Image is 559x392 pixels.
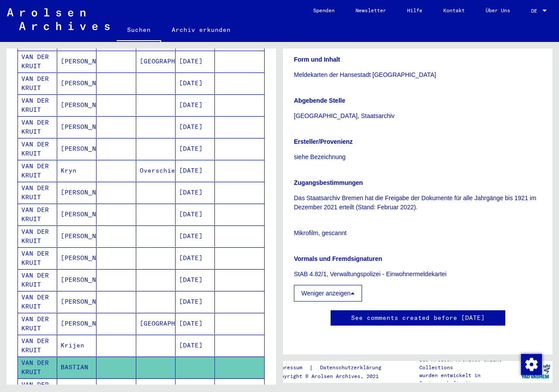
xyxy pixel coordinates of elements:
[18,313,57,334] mat-cell: VAN DER KRUIT
[18,116,57,138] mat-cell: VAN DER KRUIT
[294,97,345,104] b: Abgebende Stelle
[57,94,97,116] mat-cell: [PERSON_NAME]
[294,179,363,186] b: Zugangsbestimmungen
[18,51,57,72] mat-cell: VAN DER KRUIT
[176,291,215,312] mat-cell: [DATE]
[313,363,392,372] a: Datenschutzerklärung
[176,247,215,269] mat-cell: [DATE]
[18,94,57,116] mat-cell: VAN DER KRUIT
[521,354,542,375] img: Zustimmung ändern
[176,182,215,203] mat-cell: [DATE]
[275,372,392,380] p: Copyright © Arolsen Archives, 2021
[57,357,97,378] mat-cell: BASTIAN
[57,182,97,203] mat-cell: [PERSON_NAME]
[57,247,97,269] mat-cell: [PERSON_NAME]
[7,8,110,30] img: Arolsen_neg.svg
[294,270,542,279] p: StAB 4.82/1, Verwaltungspolizei - Einwohnermeldekartei
[275,363,392,372] div: |
[294,194,542,212] p: Das Staatsarchiv Bremen hat die Freigabe der Dokumente für alle Jahrgänge bis 1921 im Dezember 20...
[294,56,340,63] b: Form und Inhalt
[18,138,57,160] mat-cell: VAN DER KRUIT
[57,313,97,334] mat-cell: [PERSON_NAME]
[176,51,215,72] mat-cell: [DATE]
[176,335,215,356] mat-cell: [DATE]
[176,73,215,94] mat-cell: [DATE]
[294,70,542,80] p: Meldekarten der Hansestadt [GEOGRAPHIC_DATA]
[57,204,97,225] mat-cell: [PERSON_NAME]
[136,313,176,334] mat-cell: [GEOGRAPHIC_DATA]
[57,73,97,94] mat-cell: [PERSON_NAME]
[57,51,97,72] mat-cell: [PERSON_NAME]
[57,291,97,312] mat-cell: [PERSON_NAME]
[18,73,57,94] mat-cell: VAN DER KRUIT
[18,247,57,269] mat-cell: VAN DER KRUIT
[176,160,215,181] mat-cell: [DATE]
[294,138,353,145] b: Ersteller/Provenienz
[57,138,97,160] mat-cell: [PERSON_NAME]
[176,313,215,334] mat-cell: [DATE]
[57,335,97,356] mat-cell: Krijen
[176,116,215,138] mat-cell: [DATE]
[136,51,176,72] mat-cell: [GEOGRAPHIC_DATA]
[136,160,176,181] mat-cell: Overschie
[419,356,519,371] p: Die Arolsen Archives Online-Collections
[176,138,215,160] mat-cell: [DATE]
[117,19,161,42] a: Suchen
[519,361,552,382] img: yv_logo.png
[161,19,241,40] a: Archiv erkunden
[57,160,97,181] mat-cell: Kryn
[176,225,215,247] mat-cell: [DATE]
[18,269,57,291] mat-cell: VAN DER KRUIT
[294,153,542,162] p: siehe Bezeichnung
[18,357,57,378] mat-cell: VAN DER KRUIT
[176,204,215,225] mat-cell: [DATE]
[419,371,519,387] p: wurden entwickelt in Partnerschaft mit
[18,204,57,225] mat-cell: VAN DER KRUIT
[294,111,542,121] p: [GEOGRAPHIC_DATA], Staatsarchiv
[294,285,362,302] button: Weniger anzeigen
[275,363,309,372] a: Impressum
[57,116,97,138] mat-cell: [PERSON_NAME]
[18,335,57,356] mat-cell: VAN DER KRUIT
[176,94,215,116] mat-cell: [DATE]
[294,255,382,262] b: Vormals und Fremdsignaturen
[18,225,57,247] mat-cell: VAN DER KRUIT
[57,225,97,247] mat-cell: [PERSON_NAME]
[18,291,57,312] mat-cell: VAN DER KRUIT
[294,229,542,238] p: Mikrofilm, gescannt
[18,182,57,203] mat-cell: VAN DER KRUIT
[176,269,215,291] mat-cell: [DATE]
[351,313,485,323] a: See comments created before [DATE]
[57,269,97,291] mat-cell: [PERSON_NAME]
[531,8,541,14] span: DE
[18,160,57,181] mat-cell: VAN DER KRUIT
